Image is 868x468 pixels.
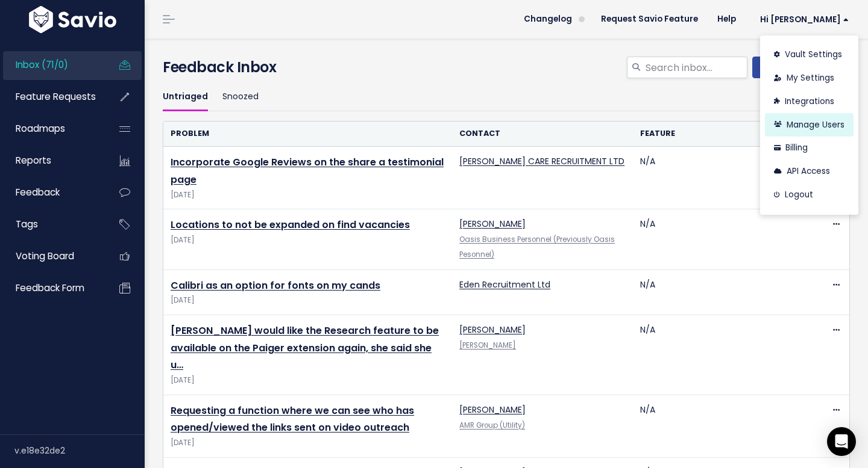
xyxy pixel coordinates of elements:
[459,404,526,416] a: [PERSON_NAME]
[3,115,100,143] a: Roadmaps
[16,250,74,262] span: Voting Board
[708,10,746,28] a: Help
[591,10,708,28] a: Request Savio Feature
[459,324,526,336] a: [PERSON_NAME]
[14,435,145,466] div: v.e18e32de2
[633,315,813,395] td: N/A
[633,122,813,146] th: Feature
[222,83,259,111] a: Snoozed
[765,43,854,67] a: Vault Settings
[644,57,747,78] input: Search inbox...
[633,269,813,315] td: N/A
[459,218,526,230] a: [PERSON_NAME]
[171,218,410,232] a: Locations to not be expanded on find vacancies
[171,189,445,202] span: [DATE]
[16,218,38,230] span: Tags
[26,6,119,33] img: logo-white.9d6f32f41409.svg
[16,282,84,294] span: Feedback form
[16,122,65,135] span: Roadmaps
[16,154,51,167] span: Reports
[459,155,624,167] a: [PERSON_NAME] CARE RECRUITMENT LTD
[827,427,856,456] div: Open Intercom Messenger
[171,374,445,387] span: [DATE]
[171,404,414,435] a: Requesting a function where we can see who has opened/viewed the links sent on video outreach
[3,147,100,174] a: Reports
[765,90,854,113] a: Integrations
[459,279,550,291] a: Eden Recruitment Ltd
[171,437,445,449] span: [DATE]
[765,113,854,137] a: Manage Users
[459,340,516,350] a: [PERSON_NAME]
[746,10,858,29] a: Hi [PERSON_NAME]
[765,137,854,160] a: Billing
[765,160,854,183] a: API Access
[633,209,813,270] td: N/A
[3,274,100,302] a: Feedback form
[171,279,380,292] a: Calibri as an option for fonts on my cands
[459,420,525,430] a: AMR Group (Utility)
[459,235,615,259] a: Oasis Business Personnel (Previously Oasis Pesonnel)
[3,51,100,79] a: Inbox (71/0)
[760,15,849,24] span: Hi [PERSON_NAME]
[765,183,854,207] a: Logout
[760,35,858,215] div: Hi [PERSON_NAME]
[765,67,854,90] a: My Settings
[163,83,208,111] a: Untriaged
[171,294,445,307] span: [DATE]
[16,58,68,71] span: Inbox (71/0)
[163,83,850,111] ul: Filter feature requests
[3,179,100,206] a: Feedback
[16,186,60,199] span: Feedback
[171,155,444,186] a: Incorporate Google Reviews on the share a testimonial page
[3,211,100,238] a: Tags
[16,90,96,103] span: Feature Requests
[163,122,452,146] th: Problem
[3,242,100,270] a: Voting Board
[524,15,572,23] span: Changelog
[3,83,100,111] a: Feature Requests
[452,122,632,146] th: Contact
[171,234,445,247] span: [DATE]
[633,395,813,457] td: N/A
[163,57,850,78] h4: Feedback Inbox
[171,324,439,372] a: [PERSON_NAME] would like the Research feature to be available on the Paiger extension again, she ...
[752,57,850,78] a: New Feedback
[633,147,813,209] td: N/A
